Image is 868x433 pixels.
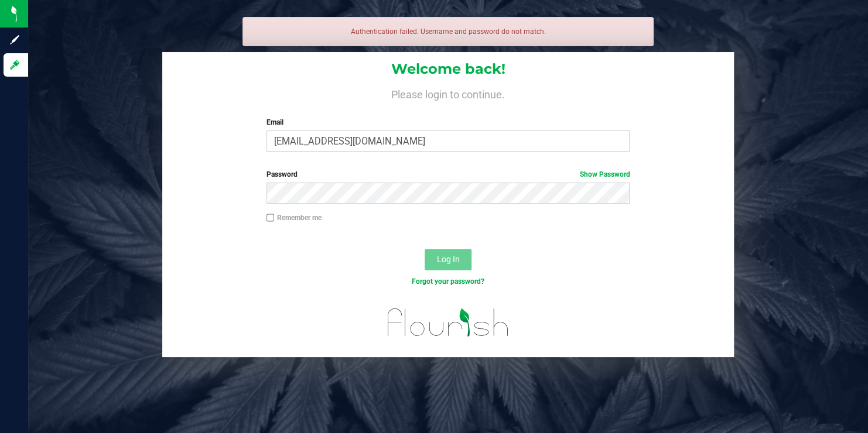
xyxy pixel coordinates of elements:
[437,255,460,264] span: Log In
[266,117,630,128] label: Email
[9,59,20,71] inline-svg: Log in
[266,170,298,178] span: Password
[266,212,322,223] label: Remember me
[377,300,520,345] img: flourish_logo.svg
[425,249,471,270] button: Log In
[266,214,275,222] input: Remember me
[412,277,484,286] a: Forgot your password?
[9,34,20,46] inline-svg: Sign up
[579,170,630,178] a: Show Password
[162,87,734,101] h4: Please login to continue.
[242,17,654,46] div: Authentication failed. Username and password do not match.
[162,61,734,77] h1: Welcome back!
